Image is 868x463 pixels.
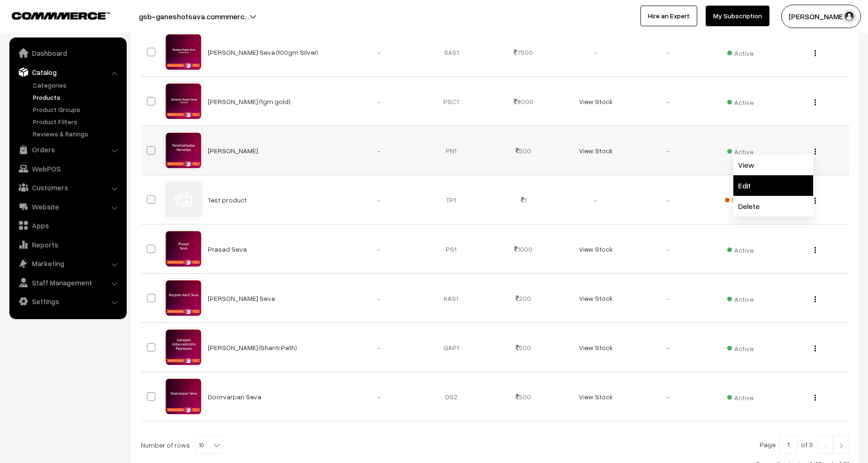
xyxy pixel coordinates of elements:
[12,293,123,310] a: Settings
[487,175,560,224] td: 1
[487,274,560,323] td: 200
[632,224,704,274] td: -
[733,175,813,196] a: Edit
[415,274,487,323] td: KAS1
[815,395,816,401] img: Menu
[195,436,222,455] span: 10
[640,6,697,26] a: Hire an Expert
[821,443,830,448] img: Left
[30,117,123,127] a: Product Filters
[12,236,123,253] a: Reports
[343,274,415,323] td: -
[487,323,560,372] td: 500
[12,64,123,81] a: Catalog
[415,77,487,126] td: PSC1
[579,393,613,401] a: View Stock
[12,179,123,196] a: Customers
[12,198,123,215] a: Website
[415,175,487,224] td: TP1
[30,105,123,114] a: Product Groups
[343,323,415,372] td: -
[579,97,613,105] a: View Stock
[632,274,704,323] td: -
[208,393,261,401] a: Doorvarpan Seva
[579,344,613,351] a: View Stock
[487,126,560,175] td: 500
[837,443,845,448] img: Right
[208,147,258,155] a: [PERSON_NAME]
[30,92,123,102] a: Products
[208,196,247,204] a: Test product
[415,28,487,77] td: SAS1
[815,345,816,351] img: Menu
[760,441,776,448] span: Page
[208,294,275,302] a: [PERSON_NAME] Seva
[487,224,560,274] td: 1000
[579,294,613,302] a: View Stock
[560,28,632,77] td: -
[815,198,816,204] img: Menu
[727,144,754,157] span: Active
[208,48,318,56] a: [PERSON_NAME] Seva (100gm Silver)
[579,147,613,155] a: View Stock
[343,28,415,77] td: -
[487,77,560,126] td: 8000
[733,155,813,175] a: View
[12,160,123,177] a: WebPOS
[343,77,415,126] td: -
[727,341,754,353] span: Active
[343,224,415,274] td: -
[560,175,632,224] td: -
[632,28,704,77] td: -
[815,99,816,105] img: Menu
[706,6,769,26] a: My Subscription
[195,435,223,454] span: 10
[415,323,487,372] td: GAP1
[815,247,816,253] img: Menu
[208,245,247,253] a: Prasad Seva
[632,323,704,372] td: -
[815,296,816,302] img: Menu
[579,245,613,253] a: View Stock
[727,243,754,255] span: Active
[487,28,560,77] td: 7500
[30,129,123,139] a: Reviews & Ratings
[12,255,123,272] a: Marketing
[801,441,813,448] span: of 3
[725,195,756,205] span: Inactive
[343,372,415,421] td: -
[106,5,282,28] button: gsb-ganeshotsava.commmerc…
[208,97,290,105] a: [PERSON_NAME] (1gm gold)
[12,12,110,19] img: COMMMERCE
[632,77,704,126] td: -
[208,344,297,351] a: [PERSON_NAME] (Shanti Path)
[12,45,123,61] a: Dashboard
[815,149,816,155] img: Menu
[415,126,487,175] td: PN1
[343,126,415,175] td: -
[727,46,754,58] span: Active
[12,141,123,158] a: Orders
[487,372,560,421] td: 500
[415,372,487,421] td: DS2
[30,80,123,90] a: Categories
[632,126,704,175] td: -
[415,224,487,274] td: PS1
[12,274,123,291] a: Staff Management
[781,5,861,28] button: [PERSON_NAME]
[727,95,754,107] span: Active
[632,175,704,224] td: -
[842,9,856,23] img: user
[727,292,754,304] span: Active
[727,390,754,403] span: Active
[343,175,415,224] td: -
[632,372,704,421] td: -
[733,196,813,217] a: Delete
[12,217,123,234] a: Apps
[12,9,94,21] a: COMMMERCE
[815,50,816,56] img: Menu
[141,440,190,450] span: Number of rows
